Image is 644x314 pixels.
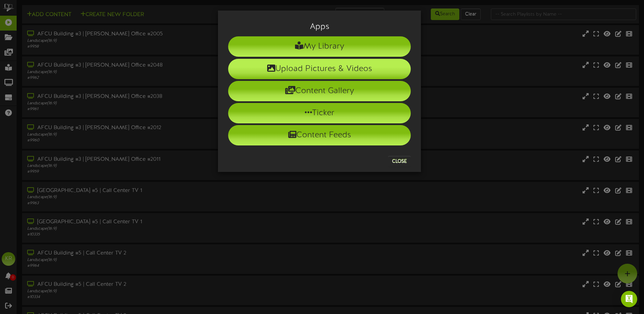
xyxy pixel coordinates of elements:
[228,59,411,79] li: Upload Pictures & Videos
[228,125,411,145] li: Content Feeds
[228,36,411,57] li: My Library
[388,156,411,167] button: Close
[228,81,411,101] li: Content Gallery
[621,291,637,307] div: Open Intercom Messenger
[228,103,411,123] li: Ticker
[228,22,411,31] h3: Apps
